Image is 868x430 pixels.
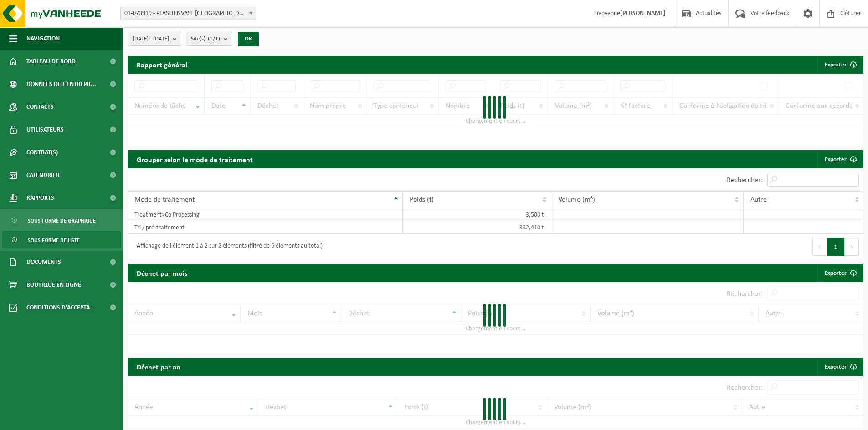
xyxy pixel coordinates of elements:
span: Navigation [26,27,60,50]
h2: Déchet par an [128,358,190,375]
td: 332,410 t [403,221,551,234]
button: Exporter [817,56,863,74]
span: Site(s) [191,32,220,46]
span: Données de l'entrepr... [26,73,96,96]
span: Documents [26,251,61,273]
span: 01-073919 - PLASTIENVASE FRANCIA - ARRAS [121,7,256,20]
span: Contrat(s) [26,141,58,164]
a: Exporter [817,264,863,282]
td: Tri / pré-traitement [128,221,403,234]
span: Volume (m³) [558,196,595,203]
span: Contacts [26,96,54,118]
span: Utilisateurs [26,118,64,141]
span: Rapports [26,187,54,209]
span: Boutique en ligne [26,273,81,296]
button: Site(s)(1/1) [186,32,232,46]
span: Autre [750,196,767,203]
span: Calendrier [26,164,60,187]
span: Sous forme de graphique [28,212,96,229]
button: Previous [812,238,827,256]
h2: Grouper selon le mode de traitement [128,150,262,168]
span: Mode de traitement [134,196,195,203]
a: Exporter [817,150,863,168]
button: Next [845,238,859,256]
button: OK [238,32,259,46]
td: 3,500 t [403,208,551,221]
h2: Déchet par mois [128,264,196,282]
button: [DATE] - [DATE] [128,32,181,46]
a: Sous forme de liste [2,231,121,248]
span: 01-073919 - PLASTIENVASE FRANCIA - ARRAS [120,7,256,20]
td: Treatment>Co Processing [128,208,403,221]
div: Affichage de l'élément 1 à 2 sur 2 éléments (filtré de 6 éléments au total) [132,238,323,255]
span: Sous forme de liste [28,232,80,249]
button: 1 [827,238,845,256]
span: Poids (t) [410,196,434,203]
span: [DATE] - [DATE] [133,32,169,46]
label: Rechercher: [727,177,763,184]
count: (1/1) [208,36,220,42]
h2: Rapport général [128,56,196,74]
span: Tableau de bord [26,50,76,73]
a: Exporter [817,358,863,376]
strong: [PERSON_NAME] [620,10,666,17]
a: Sous forme de graphique [2,212,121,229]
span: Conditions d'accepta... [26,296,95,319]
